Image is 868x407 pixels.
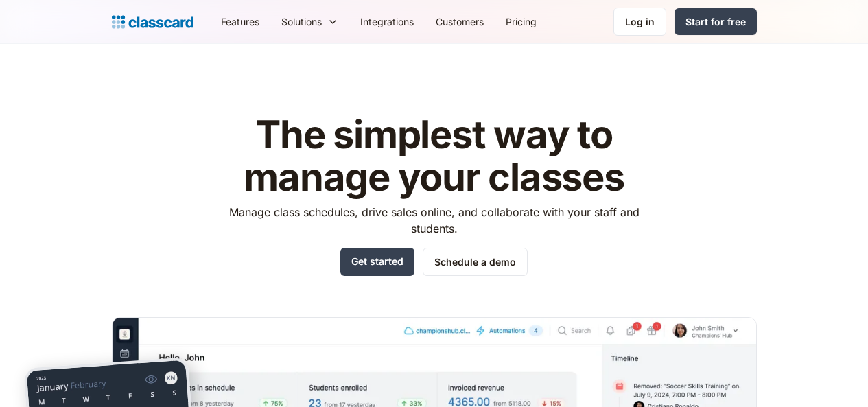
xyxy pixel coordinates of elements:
div: Start for free [685,14,746,29]
a: Get started [340,248,414,276]
a: home [112,12,193,32]
div: Solutions [281,14,322,29]
a: Integrations [349,6,425,37]
a: Pricing [495,6,548,37]
a: Features [210,6,270,37]
div: Solutions [270,6,349,37]
a: Log in [613,8,666,36]
div: Log in [625,14,655,29]
a: Schedule a demo [423,248,528,276]
a: Customers [425,6,495,37]
h1: The simplest way to manage your classes [216,114,652,198]
a: Start for free [675,8,757,35]
p: Manage class schedules, drive sales online, and collaborate with your staff and students. [216,204,652,237]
